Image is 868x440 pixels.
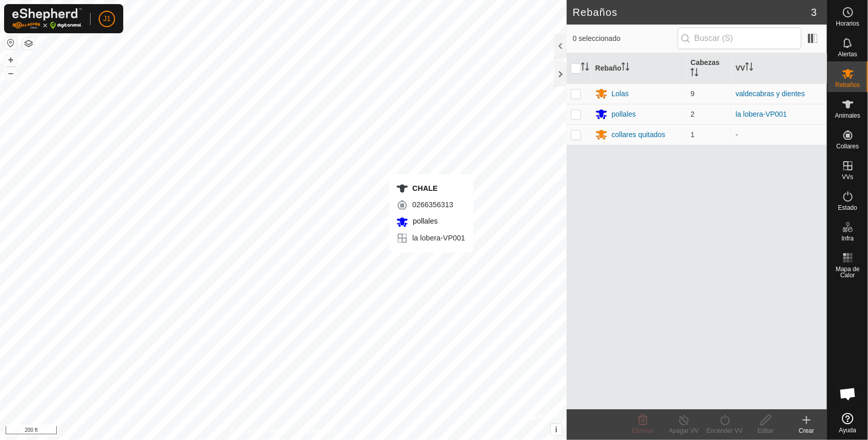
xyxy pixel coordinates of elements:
[632,427,654,434] span: Eliminar
[691,90,695,98] span: 9
[555,425,558,434] span: i
[686,53,731,84] th: Cabezas
[396,199,465,211] div: 0266356313
[731,124,827,145] td: -
[736,110,787,118] a: la lobera-VP001
[839,427,857,433] span: Ayuda
[5,67,17,79] button: –
[23,37,35,50] button: Capas del Mapa
[621,64,630,72] p-sorticon: Activar para ordenar
[612,109,636,120] div: pollales
[811,5,817,20] span: 3
[612,89,629,99] div: Lolas
[786,426,827,435] div: Crear
[591,53,687,84] th: Rebaño
[573,6,811,18] h2: Rebaños
[302,427,336,436] a: Contáctenos
[835,113,860,119] span: Animales
[731,53,827,84] th: VV
[396,183,465,195] div: CHALE
[231,427,290,436] a: Política de Privacidad
[691,110,695,118] span: 2
[551,424,562,435] button: i
[691,130,695,139] span: 1
[612,129,665,140] div: collares quitados
[836,20,859,27] span: Horarios
[5,54,17,66] button: +
[12,8,82,29] img: Logo Gallagher
[573,33,678,44] span: 0 seleccionado
[663,426,704,435] div: Apagar VV
[745,64,753,72] p-sorticon: Activar para ordenar
[103,13,111,24] span: J1
[736,90,805,98] a: valdecabras y dientes
[581,64,589,72] p-sorticon: Activar para ordenar
[410,217,438,226] span: pollales
[745,426,786,435] div: Editar
[678,28,802,49] input: Buscar (S)
[838,205,857,211] span: Estado
[838,51,857,57] span: Alertas
[5,37,17,49] button: Restablecer Mapa
[842,174,853,180] span: VVs
[841,235,854,241] span: Infra
[836,143,859,149] span: Collares
[835,82,860,88] span: Rebaños
[704,426,745,435] div: Encender VV
[396,232,465,245] div: la lobera-VP001
[833,379,863,409] a: Chat abierto
[691,70,699,78] p-sorticon: Activar para ordenar
[830,266,865,278] span: Mapa de Calor
[828,409,868,437] a: Ayuda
